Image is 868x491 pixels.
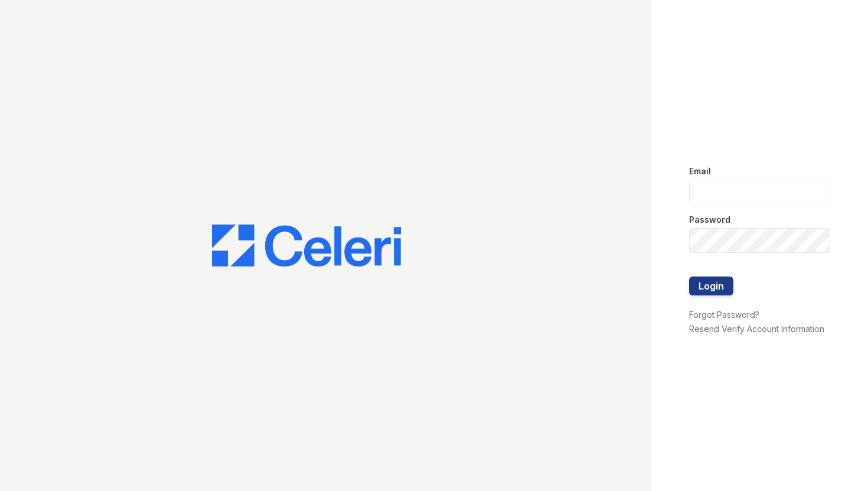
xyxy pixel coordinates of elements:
[212,225,401,267] img: CE_Logo_Blue-a8612792a0a2168367f1c8372b55b34899dd931a85d93a1a3d3e32e68fde9ad4.png
[689,310,759,320] a: Forgot Password?
[689,277,733,295] button: Login
[689,165,711,177] label: Email
[689,214,730,226] label: Password
[689,324,824,334] a: Resend Verify Account Information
